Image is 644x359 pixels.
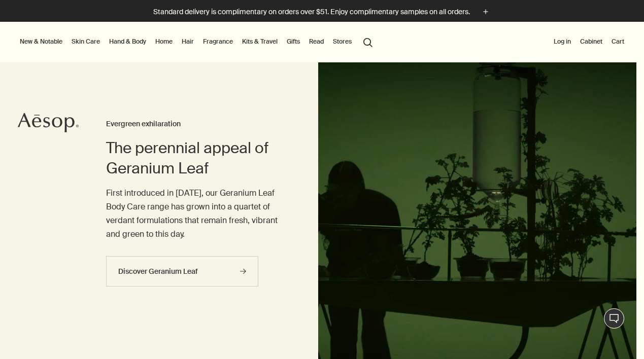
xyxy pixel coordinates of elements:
[106,118,278,130] h3: Evergreen exhilaration
[578,35,604,48] a: Cabinet
[18,113,79,135] a: Aesop
[331,35,354,48] button: Stores
[153,6,491,18] button: Standard delivery is complimentary on orders over $51. Enjoy complimentary samples on all orders.
[552,22,626,62] nav: supplementary
[285,35,302,48] a: Gifts
[106,186,278,241] p: First introduced in [DATE], our Geranium Leaf Body Care range has grown into a quartet of verdant...
[552,35,573,48] button: Log in
[180,35,196,48] a: Hair
[307,35,326,48] a: Read
[604,308,624,329] button: Live Assistance
[153,35,175,48] a: Home
[609,35,626,48] button: Cart
[107,35,148,48] a: Hand & Body
[153,7,470,17] p: Standard delivery is complimentary on orders over $51. Enjoy complimentary samples on all orders.
[359,32,377,51] button: Open search
[18,22,377,62] nav: primary
[201,35,235,48] a: Fragrance
[240,35,280,48] a: Kits & Travel
[106,138,278,178] h2: The perennial appeal of Geranium Leaf
[70,35,102,48] a: Skin Care
[18,113,79,133] svg: Aesop
[106,256,258,286] a: Discover Geranium Leaf
[18,35,64,48] button: New & Notable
